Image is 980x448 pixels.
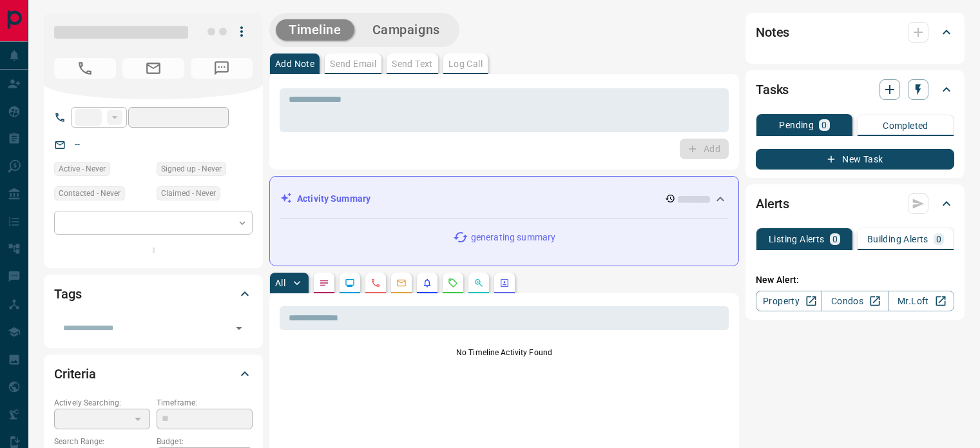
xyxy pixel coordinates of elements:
[756,291,822,311] a: Property
[230,319,248,337] button: Open
[756,74,954,105] div: Tasks
[756,149,954,170] button: New Task
[821,291,888,311] a: Condos
[471,231,555,244] p: generating summary
[59,187,120,200] span: Contacted - Never
[883,121,928,130] p: Completed
[756,188,954,219] div: Alerts
[832,235,838,244] p: 0
[54,278,253,309] div: Tags
[157,436,253,447] p: Budget:
[54,364,96,384] h2: Criteria
[448,278,458,288] svg: Requests
[756,193,789,214] h2: Alerts
[54,358,253,389] div: Criteria
[936,235,941,244] p: 0
[756,273,954,287] p: New Alert:
[779,121,814,130] p: Pending
[422,278,432,288] svg: Listing Alerts
[756,17,954,48] div: Notes
[54,284,81,304] h2: Tags
[867,235,928,244] p: Building Alerts
[280,347,729,358] p: No Timeline Activity Found
[360,19,453,41] button: Campaigns
[396,278,407,288] svg: Emails
[122,58,184,79] span: No Email
[161,187,216,200] span: Claimed - Never
[345,278,355,288] svg: Lead Browsing Activity
[370,278,381,288] svg: Calls
[756,22,789,43] h2: Notes
[756,79,789,100] h2: Tasks
[54,58,116,79] span: No Number
[474,278,484,288] svg: Opportunities
[59,162,106,175] span: Active - Never
[54,397,150,409] p: Actively Searching:
[888,291,954,311] a: Mr.Loft
[157,397,253,409] p: Timeframe:
[297,192,370,206] p: Activity Summary
[75,139,80,150] a: --
[54,436,150,447] p: Search Range:
[769,235,825,244] p: Listing Alerts
[191,58,253,79] span: No Number
[499,278,510,288] svg: Agent Actions
[319,278,329,288] svg: Notes
[161,162,222,175] span: Signed up - Never
[275,278,285,287] p: All
[280,187,728,211] div: Activity Summary
[276,19,354,41] button: Timeline
[821,121,827,130] p: 0
[275,59,314,68] p: Add Note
